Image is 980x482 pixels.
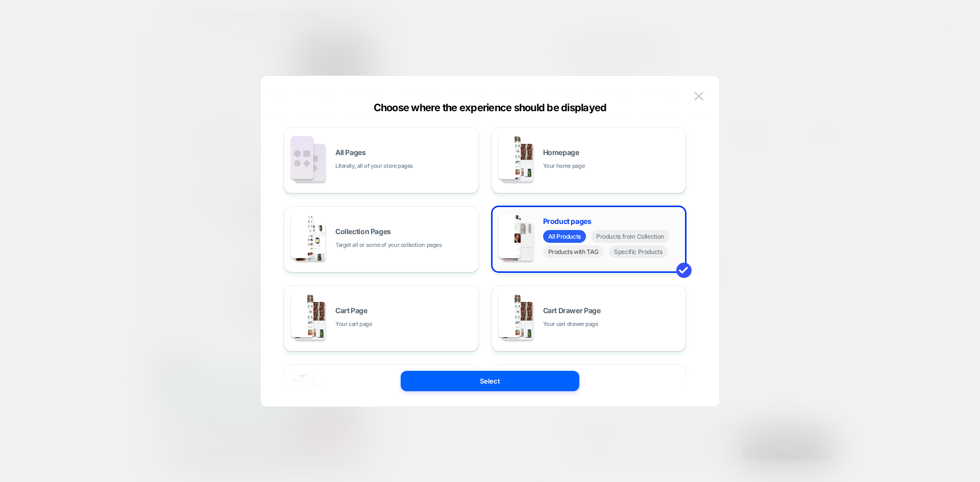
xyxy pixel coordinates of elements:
[694,92,703,100] img: close
[163,73,180,82] span: השהה
[43,351,160,360] span: המוצרים שהתעניינת בהם עדייו מחכים לך
[177,263,202,274] button: ראה עוד
[181,265,199,273] small: ראה עוד
[156,146,187,155] span: הפעל מצגת
[543,307,601,314] span: Cart Drawer Page
[175,230,202,263] button: "סגור"
[180,199,202,228] button: שלח
[543,230,586,243] span: All Products
[543,161,585,171] span: Your home page
[77,157,212,296] a: לוגו של האתר , לחץ כאן בחזרה לדף הבית
[261,102,719,114] div: Choose where the experience should be displayed
[543,149,579,156] span: Homepage
[401,371,579,391] button: Select
[543,319,598,329] span: Your cart drawer page
[543,218,592,225] span: Product pages
[77,196,212,240] img: mayven.co.il
[180,252,198,262] span: "סגור"
[591,230,669,243] span: Products from Collection
[77,246,212,290] img: mayven.co.il
[2,331,20,349] input: לפתיחה תפריט להתאמה אישית
[185,217,198,226] span: שלח
[21,210,178,230] input: חפש.י
[37,416,157,425] div: הצטרפי חינם למועדון הלקוחות החדש שלנו
[609,245,668,258] span: Specific Products
[543,245,604,258] span: Products with TAG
